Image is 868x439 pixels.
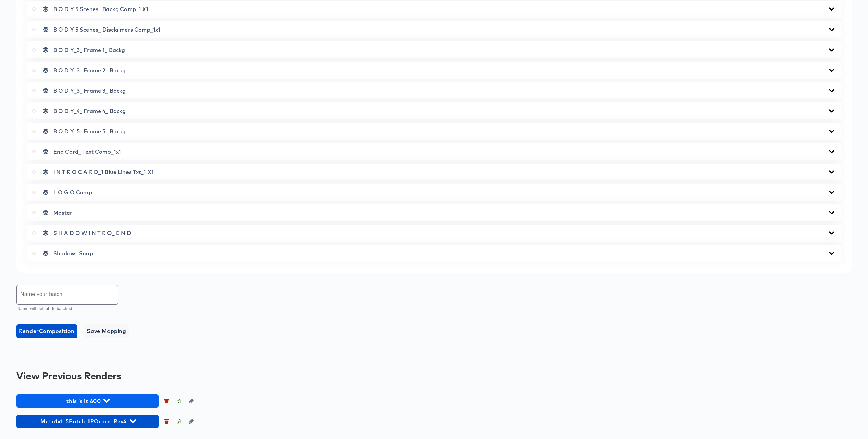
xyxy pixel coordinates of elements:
[20,396,155,406] span: this is it 600
[53,148,121,155] span: End Card_ Text Comp_1x1
[53,189,92,196] span: L O G O Comp
[16,394,159,408] button: this is it 600
[53,46,125,53] span: B O D Y_3_ Frame 1_ Backg
[53,67,126,74] span: B O D Y_3_ Frame 2_ Backg
[53,128,126,135] span: B O D Y_5_ Frame 5_ Backg
[53,250,93,257] span: Shadow_ Snap
[53,209,72,216] span: Master
[53,26,160,33] span: B O D Y 5 Scenes_ Disclaimers Comp_1x1
[53,108,126,114] span: B O D Y_4_ Frame 4_ Backg
[53,6,149,13] span: B O D Y 5 Scenes_ Backg Comp_1 X1
[19,326,75,336] span: Render Composition
[53,230,131,236] span: S H A D O W I N T R O_ E N D
[17,306,113,312] p: Name will default to batch id
[84,324,129,338] button: Save Mapping
[16,415,159,428] button: Meta1x1_5Batch_IPOrder_Rev4
[87,326,126,336] span: Save Mapping
[53,87,126,94] span: B O D Y_3_ Frame 3_ Backg
[53,169,154,175] span: I N T R O C A R D_1 Blue Lines Txt_1 X1
[16,324,77,338] button: RenderComposition
[16,370,852,381] div: View Previous Renders
[20,417,155,426] span: Meta1x1_5Batch_IPOrder_Rev4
